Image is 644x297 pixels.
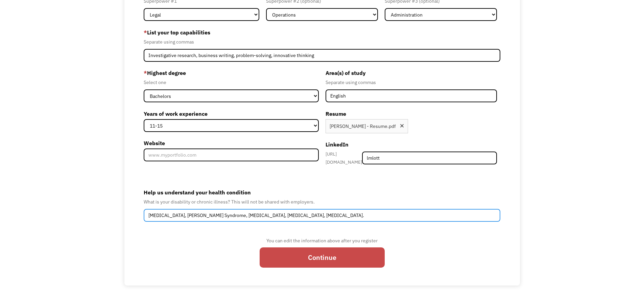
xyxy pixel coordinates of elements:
label: Years of work experience [144,108,319,119]
div: Select one [144,78,319,86]
label: Resume [326,108,497,119]
div: [URL][DOMAIN_NAME] [326,150,362,166]
div: What is your disability or chronic illness? This will not be shared with employers. [144,198,501,206]
label: LinkedIn [326,139,497,150]
input: Continue [260,247,385,267]
label: Help us understand your health condition [144,187,501,198]
input: Videography, photography, accounting [144,49,501,62]
label: Website [144,138,319,148]
div: [PERSON_NAME] - Resume.pdf [330,122,396,130]
div: You can edit the information above after you register [260,237,385,245]
div: Remove file [399,123,405,130]
label: List your top capabilities [144,27,501,38]
div: Separate using commas [326,78,497,86]
label: Area(s) of study [326,67,497,78]
input: Anthropology, Education [326,89,497,102]
label: Highest degree [144,67,319,78]
input: Deafness, Depression, Diabetes [144,209,501,222]
div: Separate using commas [144,38,501,46]
input: www.myportfolio.com [144,148,319,161]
